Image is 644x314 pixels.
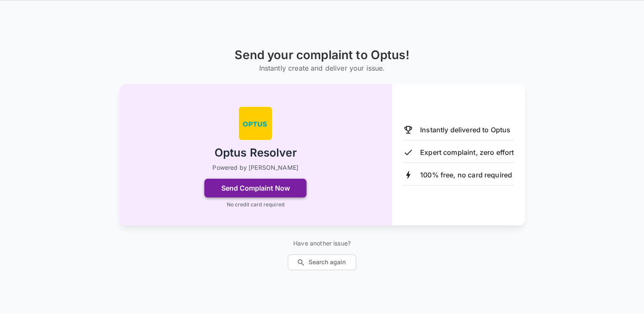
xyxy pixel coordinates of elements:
[235,62,409,74] h6: Instantly create and deliver your issue.
[238,106,272,140] img: Optus
[420,170,512,180] p: 100% free, no card required
[212,163,298,172] p: Powered by [PERSON_NAME]
[204,179,306,197] button: Send Complaint Now
[215,146,297,160] h2: Optus Resolver
[235,48,409,62] h1: Send your complaint to Optus!
[226,201,284,208] p: No credit card required
[288,239,356,248] p: Have another issue?
[420,125,510,135] p: Instantly delivered to Optus
[420,147,514,157] p: Expert complaint, zero effort
[288,254,356,270] button: Search again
